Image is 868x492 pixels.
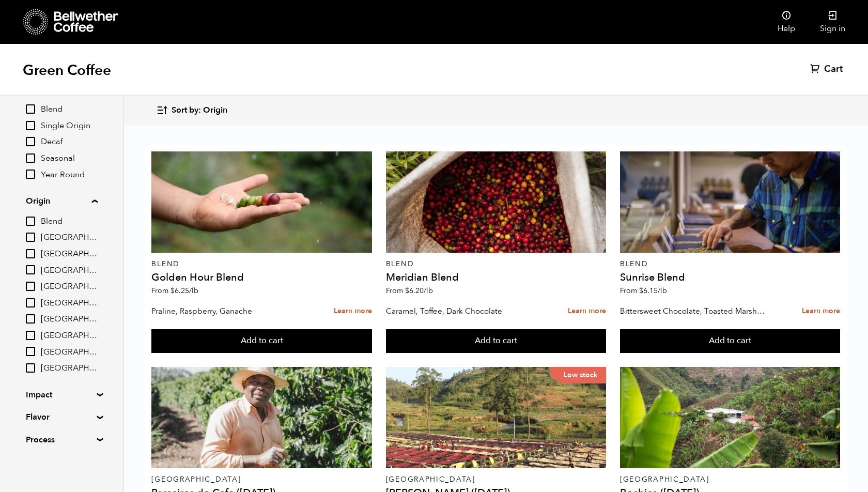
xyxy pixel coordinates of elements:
p: Blend [151,260,371,268]
span: [GEOGRAPHIC_DATA] [41,249,98,260]
button: Sort by: Origin [156,98,227,122]
span: $ [639,286,643,296]
input: [GEOGRAPHIC_DATA] [26,282,35,291]
summary: Origin [26,195,98,207]
span: Decaf [41,136,98,148]
span: Blend [41,216,98,227]
p: [GEOGRAPHIC_DATA] [386,476,606,483]
span: /lb [658,286,667,296]
span: [GEOGRAPHIC_DATA] [41,232,98,243]
span: [GEOGRAPHIC_DATA] [41,347,98,358]
input: Year Round [26,170,35,179]
input: Seasonal [26,153,35,163]
input: [GEOGRAPHIC_DATA] [26,314,35,324]
bdi: 6.15 [639,286,667,296]
span: From [151,286,198,296]
button: Add to cart [620,329,840,353]
h4: Sunrise Blend [620,272,840,283]
span: Sort by: Origin [172,105,227,116]
span: [GEOGRAPHIC_DATA] [41,265,98,276]
input: [GEOGRAPHIC_DATA] [26,233,35,242]
bdi: 6.20 [405,286,433,296]
p: [GEOGRAPHIC_DATA] [620,476,840,483]
input: [GEOGRAPHIC_DATA] [26,331,35,340]
p: Bittersweet Chocolate, Toasted Marshmallow, Candied Orange, Praline [620,303,770,319]
p: Low stock [549,367,606,383]
p: Blend [620,260,840,268]
span: From [386,286,433,296]
p: Praline, Raspberry, Ganache [151,303,301,319]
span: Seasonal [41,153,98,164]
span: $ [171,286,175,296]
span: [GEOGRAPHIC_DATA] [41,363,98,374]
span: [GEOGRAPHIC_DATA] [41,330,98,342]
a: Learn more [802,300,840,322]
span: Blend [41,104,98,115]
span: /lb [189,286,198,296]
input: [GEOGRAPHIC_DATA] [26,347,35,356]
p: Caramel, Toffee, Dark Chocolate [386,303,536,319]
input: [GEOGRAPHIC_DATA] [26,298,35,308]
a: Low stock [386,367,606,468]
input: Blend [26,104,35,114]
span: [GEOGRAPHIC_DATA] [41,314,98,325]
summary: Impact [26,389,97,401]
summary: Flavor [26,411,97,423]
input: Decaf [26,137,35,146]
span: Single Origin [41,120,98,132]
h4: Meridian Blend [386,272,606,283]
bdi: 6.25 [171,286,198,296]
a: Learn more [334,300,372,322]
h4: Golden Hour Blend [151,272,371,283]
a: Cart [810,63,845,75]
p: Blend [386,260,606,268]
input: [GEOGRAPHIC_DATA] [26,363,35,373]
span: Year Round [41,170,98,181]
span: Cart [824,63,843,75]
span: [GEOGRAPHIC_DATA] [41,298,98,309]
span: $ [405,286,409,296]
input: Single Origin [26,121,35,130]
h1: Green Coffee [23,61,111,80]
p: [GEOGRAPHIC_DATA] [151,476,371,483]
span: [GEOGRAPHIC_DATA] [41,281,98,293]
a: Learn more [568,300,606,322]
span: /lb [424,286,433,296]
button: Add to cart [151,329,371,353]
summary: Process [26,434,97,446]
input: Blend [26,217,35,226]
input: [GEOGRAPHIC_DATA] [26,249,35,258]
span: From [620,286,667,296]
input: [GEOGRAPHIC_DATA] [26,265,35,274]
button: Add to cart [386,329,606,353]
